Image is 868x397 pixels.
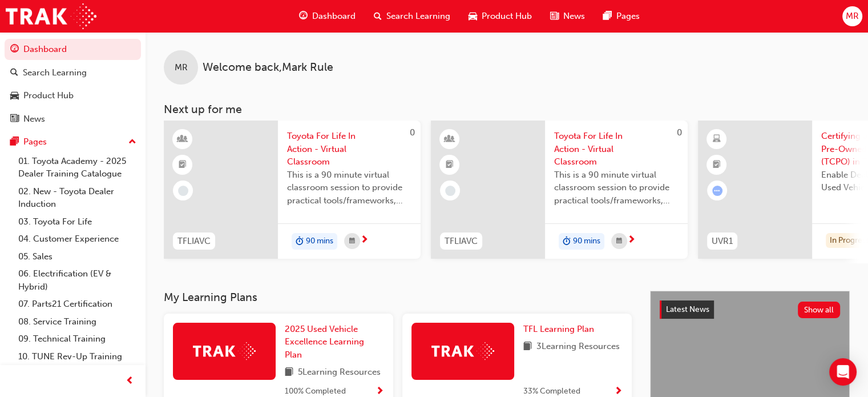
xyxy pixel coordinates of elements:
[677,127,682,138] span: 0
[5,131,141,153] button: Pages
[446,132,454,147] span: learningResourceType_INSTRUCTOR_LED-icon
[14,183,141,213] a: 02. New - Toyota Dealer Induction
[10,137,19,147] span: pages-icon
[179,132,187,147] span: learningResourceType_INSTRUCTOR_LED-icon
[614,387,623,397] span: Show Progress
[126,374,134,388] span: prev-icon
[290,5,365,28] a: guage-iconDashboard
[349,234,355,248] span: calendar-icon
[376,387,384,397] span: Show Progress
[14,248,141,266] a: 05. Sales
[177,235,211,248] span: TFLIAVC
[846,10,859,23] span: MR
[594,5,649,28] a: pages-iconPages
[541,5,594,28] a: news-iconNews
[459,5,541,28] a: car-iconProduct Hub
[410,127,415,138] span: 0
[306,235,333,248] span: 90 mins
[14,295,141,313] a: 07. Parts21 Certification
[550,9,559,23] span: news-icon
[365,5,459,28] a: search-iconSearch Learning
[14,213,141,231] a: 03. Toyota For Life
[627,235,636,246] span: next-icon
[563,10,585,23] span: News
[5,37,141,131] button: DashboardSearch LearningProduct HubNews
[14,330,141,348] a: 09. Technical Training
[660,300,840,319] a: Latest NewsShow all
[178,186,188,196] span: learningRecordVerb_NONE-icon
[287,169,411,207] span: This is a 90 minute virtual classroom session to provide practical tools/frameworks, behaviours a...
[14,348,141,366] a: 10. TUNE Rev-Up Training
[360,235,369,246] span: next-icon
[193,342,256,360] img: Trak
[6,3,96,29] img: Trak
[5,62,141,83] a: Search Learning
[523,324,594,334] span: TFL Learning Plan
[386,10,450,23] span: Search Learning
[203,61,333,74] span: Welcome back , Mark Rule
[842,6,862,26] button: MR
[445,186,455,196] span: learningRecordVerb_NONE-icon
[712,186,722,196] span: learningRecordVerb_ATTEMPT-icon
[299,9,308,23] span: guage-icon
[10,45,19,55] span: guage-icon
[10,114,19,125] span: news-icon
[23,113,45,126] div: News
[5,109,141,130] a: News
[296,234,304,249] span: duration-icon
[573,235,600,248] span: 90 mins
[523,340,532,354] span: book-icon
[285,324,364,360] span: 2025 Used Vehicle Excellence Learning Plan
[14,265,141,295] a: 06. Electrification (EV & Hybrid)
[829,358,857,386] div: Open Intercom Messenger
[5,85,141,106] a: Product Hub
[5,39,141,60] a: Dashboard
[603,9,612,23] span: pages-icon
[446,158,454,173] span: booktick-icon
[128,135,136,150] span: up-icon
[287,130,411,169] span: Toyota For Life In Action - Virtual Classroom
[164,121,421,259] a: 0TFLIAVCToyota For Life In Action - Virtual ClassroomThis is a 90 minute virtual classroom sessio...
[23,135,47,149] div: Pages
[798,302,841,318] button: Show all
[445,235,478,248] span: TFLIAVC
[713,158,721,173] span: booktick-icon
[175,61,188,74] span: MR
[374,9,382,23] span: search-icon
[14,313,141,331] a: 08. Service Training
[179,158,187,173] span: booktick-icon
[616,234,622,248] span: calendar-icon
[10,68,18,78] span: search-icon
[554,169,679,207] span: This is a 90 minute virtual classroom session to provide practical tools/frameworks, behaviours a...
[10,91,19,101] span: car-icon
[431,121,688,259] a: 0TFLIAVCToyota For Life In Action - Virtual ClassroomThis is a 90 minute virtual classroom sessio...
[554,130,679,169] span: Toyota For Life In Action - Virtual Classroom
[482,10,532,23] span: Product Hub
[666,304,709,314] span: Latest News
[712,235,733,248] span: UVR1
[713,132,721,147] span: learningResourceType_ELEARNING-icon
[469,9,477,23] span: car-icon
[536,340,620,354] span: 3 Learning Resources
[23,66,87,79] div: Search Learning
[285,323,384,362] a: 2025 Used Vehicle Excellence Learning Plan
[616,10,640,23] span: Pages
[563,234,571,249] span: duration-icon
[164,291,632,304] h3: My Learning Plans
[14,230,141,248] a: 04. Customer Experience
[431,342,494,360] img: Trak
[14,153,141,183] a: 01. Toyota Academy - 2025 Dealer Training Catalogue
[146,103,868,116] h3: Next up for me
[312,10,356,23] span: Dashboard
[523,323,599,336] a: TFL Learning Plan
[285,366,293,380] span: book-icon
[23,89,74,102] div: Product Hub
[298,366,381,380] span: 5 Learning Resources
